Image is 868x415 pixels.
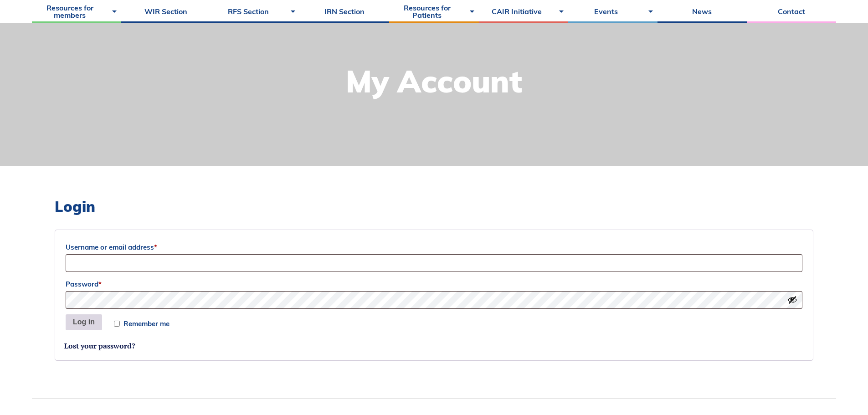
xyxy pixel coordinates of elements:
[346,66,522,97] h1: My Account
[64,341,135,351] a: Lost your password?
[55,198,813,215] h2: Login
[66,277,802,291] label: Password
[66,314,102,331] button: Log in
[123,320,169,327] span: Remember me
[114,321,120,327] input: Remember me
[66,241,802,254] label: Username or email address
[787,295,797,305] button: Show password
